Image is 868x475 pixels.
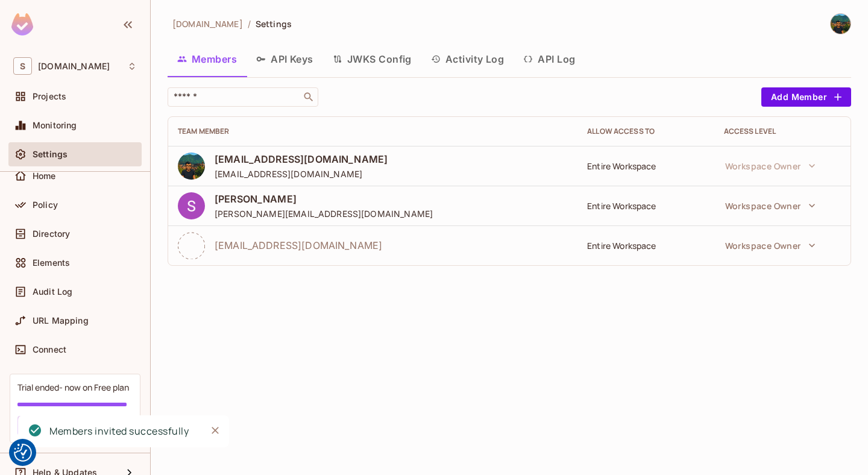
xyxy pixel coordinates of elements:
[49,424,189,439] div: Members invited successfully
[514,44,585,74] button: API Log
[719,193,822,218] button: Workspace Owner
[33,258,70,268] span: Elements
[33,345,66,354] span: Connect
[33,171,56,181] span: Home
[719,154,822,178] button: Workspace Owner
[248,18,251,30] li: /
[178,127,568,136] div: Team Member
[215,239,382,252] span: [EMAIL_ADDRESS][DOMAIN_NAME]
[14,444,32,462] img: Revisit consent button
[33,149,68,159] span: Settings
[206,421,224,439] button: Close
[587,200,704,212] div: Entire Workspace
[33,121,77,130] span: Monitoring
[178,192,205,219] img: ACg8ocKf-I5AYkwnGiN3bezHkLU53UzySBBtRKtio2yGnkxbO5D7ig=s96-c
[33,200,58,210] span: Policy
[587,160,704,172] div: Entire Workspace
[33,92,66,101] span: Projects
[724,127,841,136] div: Access Level
[38,61,110,71] span: Workspace: supracode.eu
[421,44,514,74] button: Activity Log
[33,316,89,326] span: URL Mapping
[719,233,822,257] button: Workspace Owner
[168,44,247,74] button: Members
[14,444,32,462] button: Consent Preferences
[11,13,33,36] img: SReyMgAAAABJRU5ErkJggg==
[13,57,32,75] span: S
[215,192,433,206] span: [PERSON_NAME]
[17,382,129,393] div: Trial ended- now on Free plan
[33,287,72,297] span: Audit Log
[172,18,243,30] span: [DOMAIN_NAME]
[215,208,433,219] span: [PERSON_NAME][EMAIL_ADDRESS][DOMAIN_NAME]
[33,229,70,239] span: Directory
[323,44,421,74] button: JWKS Config
[587,240,704,251] div: Entire Workspace
[215,168,388,180] span: [EMAIL_ADDRESS][DOMAIN_NAME]
[831,14,851,34] img: rodri@supracode.eu
[256,18,292,30] span: Settings
[215,153,388,166] span: [EMAIL_ADDRESS][DOMAIN_NAME]
[587,127,704,136] div: Allow Access to
[247,44,323,74] button: API Keys
[761,87,851,107] button: Add Member
[178,153,205,180] img: 195812052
